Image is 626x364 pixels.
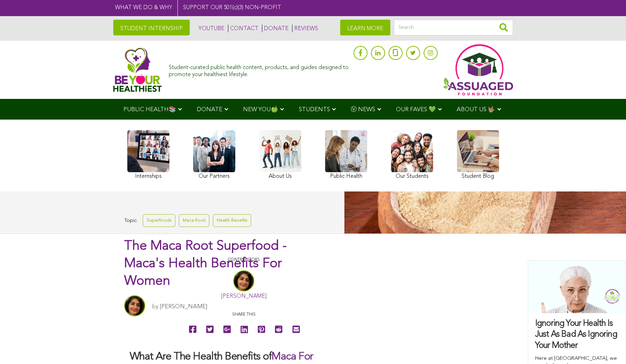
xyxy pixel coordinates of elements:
span: STUDENTS [299,107,330,113]
span: PUBLIC HEALTH📚 [123,107,176,113]
a: DONATE [262,25,289,32]
span: OUR FAVES 💚 [396,107,436,113]
a: CONTACT [228,25,258,32]
span: DONATE [197,107,222,113]
iframe: Chat Widget [591,330,626,364]
span: ABOUT US 🤟🏽 [457,107,495,113]
img: Assuaged [113,47,162,92]
a: Superfoods [143,214,175,227]
span: Ⓥ NEWS [351,107,375,113]
a: REVIEWS [292,25,318,32]
span: NEW YOU🍏 [243,107,278,113]
a: Maca Root [179,214,209,227]
a: Health Benefits [213,214,251,227]
div: Navigation Menu [113,99,513,120]
input: Search [394,20,513,35]
a: LEARN MORE [340,20,390,35]
span: Topic: [124,216,137,225]
img: glassdoor [393,49,398,56]
a: YOUTUBE [197,25,224,32]
img: Sitara Darvish [124,295,145,316]
a: [PERSON_NAME] [160,304,207,310]
a: STUDENT INTERNSHIP [113,20,190,35]
img: Assuaged App [443,44,513,95]
span: The Maca Root Superfood - Maca's Health Benefits For Women [124,240,287,288]
div: Student-curated public health content, products, and guides designed to promote your healthiest l... [169,61,350,78]
span: by [152,304,159,310]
